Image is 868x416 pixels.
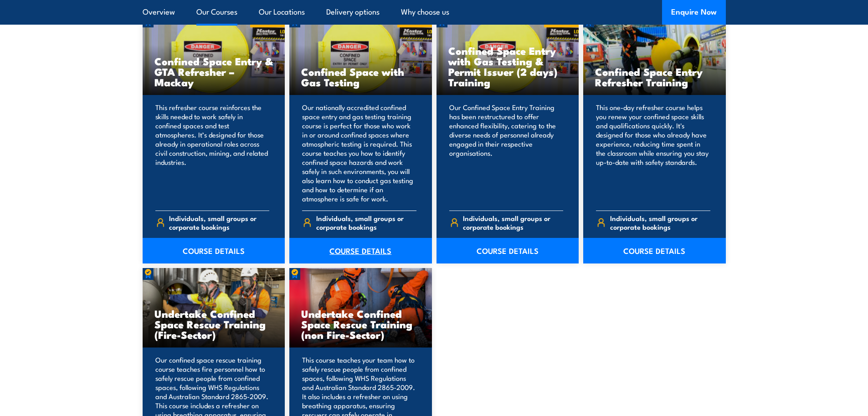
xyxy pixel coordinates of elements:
[316,214,416,231] span: Individuals, small groups or corporate bookings
[449,103,564,203] p: Our Confined Space Entry Training has been restructured to offer enhanced flexibility, catering t...
[143,238,285,263] a: COURSE DETAILS
[302,103,416,203] p: Our nationally accredited confined space entry and gas testing training course is perfect for tho...
[154,56,273,87] h3: Confined Space Entry & GTA Refresher – Mackay
[610,214,710,231] span: Individuals, small groups or corporate bookings
[583,238,726,263] a: COURSE DETAILS
[596,103,710,203] p: This one-day refresher course helps you renew your confined space skills and qualifications quick...
[154,308,273,340] h3: Undertake Confined Space Rescue Training (Fire-Sector)
[448,45,567,87] h3: Confined Space Entry with Gas Testing & Permit Issuer (2 days) Training
[595,66,714,87] h3: Confined Space Entry Refresher Training
[289,238,432,263] a: COURSE DETAILS
[301,66,420,87] h3: Confined Space with Gas Testing
[155,103,270,203] p: This refresher course reinforces the skills needed to work safely in confined spaces and test atm...
[463,214,563,231] span: Individuals, small groups or corporate bookings
[301,308,420,340] h3: Undertake Confined Space Rescue Training (non Fire-Sector)
[169,214,269,231] span: Individuals, small groups or corporate bookings
[437,238,579,263] a: COURSE DETAILS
